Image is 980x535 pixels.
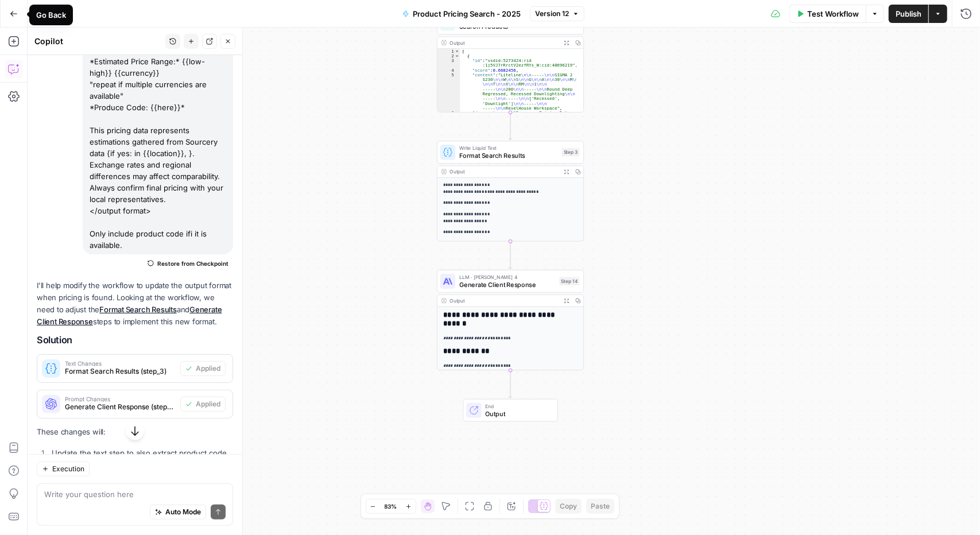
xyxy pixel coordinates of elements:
span: Test Workflow [807,8,859,20]
div: Output [450,39,557,46]
span: LLM · [PERSON_NAME] 4 [459,273,556,281]
div: Search ProductsOutput[ { "id":"vsdid:5273424:rid :1j5VJ7rRrctV2ezfRYs_W:cid:48696219", "score":0.... [437,12,584,113]
button: Publish [889,5,928,23]
div: Output [450,297,557,304]
g: Edge from step_14 to end [509,370,512,398]
button: Copy [555,499,582,514]
button: Restore from Checkpoint [143,257,233,270]
div: 4 [437,68,460,72]
span: Restore from Checkpoint [157,259,228,268]
span: Output [485,409,549,418]
span: Copy [560,501,577,511]
span: Execution [52,464,84,474]
div: EndOutput [437,399,584,422]
div: 5 [437,72,460,110]
div: Output [450,168,557,175]
span: Toggle code folding, rows 1 through 122 [455,49,460,53]
span: Prompt Changes [65,396,176,402]
div: Go Back [36,9,66,21]
span: Publish [896,8,921,20]
span: Generate Client Response [459,280,556,290]
span: Generate Client Response (step_14) [65,402,176,412]
button: Applied [180,361,226,376]
button: Execution [37,462,90,476]
a: Format Search Results [99,305,177,314]
button: Test Workflow [789,5,866,23]
span: End [485,402,549,410]
span: Applied [196,363,220,374]
span: Auto Mode [165,507,201,517]
span: Version 12 [535,9,569,19]
p: I'll help modify the workflow to update the output format when pricing is found. Looking at the w... [37,280,233,328]
div: Step 3 [561,148,579,157]
div: 2 [437,53,460,58]
span: Product Pricing Search - 2025 [413,8,521,20]
span: Toggle code folding, rows 2 through 25 [455,53,460,58]
p: These changes will: [37,426,233,438]
button: Product Pricing Search - 2025 [396,5,528,23]
li: Update the text step to also extract product code information if available [49,447,233,470]
span: Format Search Results (step_3) [65,366,176,377]
span: Search Products [459,22,556,32]
button: Version 12 [530,6,584,21]
span: Paste [591,501,610,511]
div: 3 [437,59,460,68]
button: Auto Mode [150,505,206,520]
div: 6 [437,110,460,120]
div: 1 [437,49,460,53]
span: Applied [196,399,220,409]
g: Edge from step_3 to step_14 [509,241,512,269]
span: Write Liquid Text [459,144,558,152]
button: Applied [180,397,226,412]
span: Text Changes [65,360,176,366]
button: Paste [586,499,614,514]
g: Edge from step_16 to step_3 [509,112,512,139]
div: Copilot [34,36,162,47]
div: Step 14 [559,277,580,286]
h2: Solution [37,335,233,346]
span: 83% [385,502,397,511]
span: Format Search Results [459,151,558,161]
